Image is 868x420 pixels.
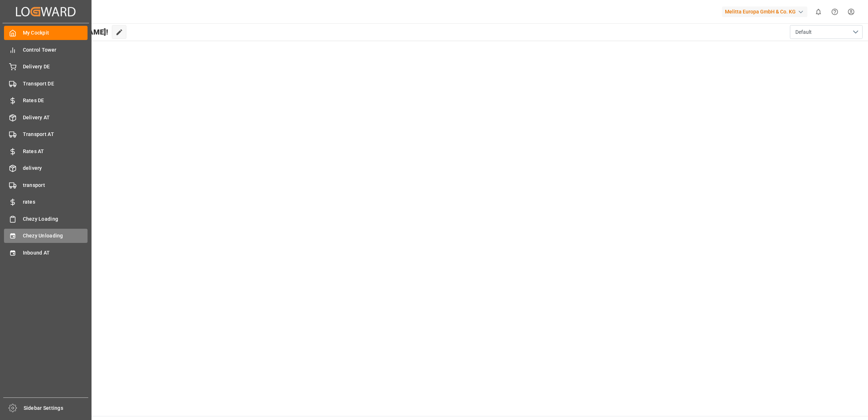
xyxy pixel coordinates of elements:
[4,93,88,108] a: Rates DE
[4,76,88,91] a: Transport DE
[4,178,88,192] a: transport
[4,144,88,158] a: Rates AT
[722,7,807,17] div: Melitta Europa GmbH & Co. KG
[4,245,88,260] a: Inbound AT
[827,4,843,20] button: Help Center
[4,161,88,175] a: delivery
[4,195,88,209] a: rates
[23,46,88,54] span: Control Tower
[24,404,89,412] span: Sidebar Settings
[4,60,88,74] a: Delivery DE
[23,97,88,104] span: Rates DE
[23,80,88,88] span: Transport DE
[4,229,88,243] a: Chezy Unloading
[790,25,863,39] button: open menu
[23,164,88,172] span: delivery
[23,114,88,121] span: Delivery AT
[23,131,88,138] span: Transport AT
[4,26,88,40] a: My Cockpit
[722,5,810,19] button: Melitta Europa GmbH & Co. KG
[795,28,812,36] span: Default
[23,29,88,37] span: My Cockpit
[4,127,88,141] a: Transport AT
[23,181,88,189] span: transport
[23,249,88,257] span: Inbound AT
[4,110,88,124] a: Delivery AT
[23,232,88,240] span: Chezy Unloading
[810,4,827,20] button: show 0 new notifications
[23,63,88,71] span: Delivery DE
[4,212,88,226] a: Chezy Loading
[23,148,88,155] span: Rates AT
[23,215,88,223] span: Chezy Loading
[23,198,88,206] span: rates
